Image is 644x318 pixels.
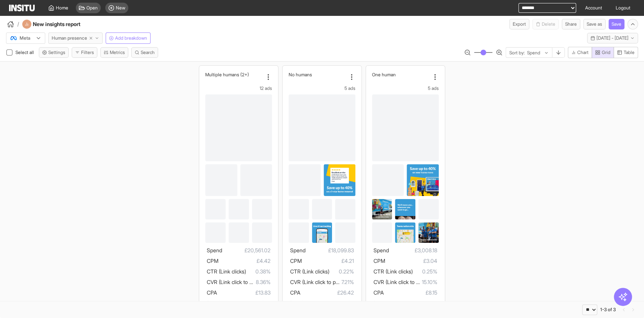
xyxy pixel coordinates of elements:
button: Share [562,19,580,29]
button: Metrics [100,47,128,58]
div: One human [372,72,430,77]
div: 12 ads [205,85,272,91]
span: / [17,20,19,28]
span: Human presence [52,35,87,41]
h4: New insights report [33,20,101,28]
button: Filters [72,47,97,58]
span: New [116,5,125,11]
span: CPA [373,289,384,296]
span: Home [56,5,68,11]
span: 24.28 [388,299,437,308]
span: CPA [207,289,217,296]
span: ROAS [290,300,304,306]
span: You cannot delete a preset report. [532,19,559,29]
span: £13.83 [217,288,271,297]
span: £4.42 [218,256,271,266]
div: 5 ads [372,85,439,91]
h2: Multiple humans (2+) [205,72,249,77]
span: CPM [290,258,302,264]
span: Spend [373,247,389,253]
span: CPA [290,289,300,296]
span: ROAS [373,300,388,306]
button: Human presence [48,32,103,44]
span: Sort by: [509,50,525,56]
div: 5 ads [289,85,355,91]
span: ROAS [207,300,221,306]
span: CTR (Link clicks) [207,268,246,275]
button: Search [131,47,158,58]
button: Chart [568,47,592,58]
div: New insights report [22,20,101,29]
span: CPM [207,258,218,264]
span: Settings [48,49,65,56]
span: Spend [207,247,222,253]
span: 0.25% [413,267,437,276]
button: [DATE] - [DATE] [587,33,638,43]
span: CVR (Link click to purchase) [373,279,440,285]
button: Delete [532,19,559,29]
span: £3.04 [385,256,437,266]
span: £26.42 [300,288,354,297]
span: 15.10% [422,278,437,287]
img: Logo [9,5,35,11]
span: Chart [577,49,589,56]
span: Select all [15,49,35,55]
span: Spend [290,247,306,253]
span: CVR (Link click to purchase) [207,279,273,285]
span: £20,561.02 [222,246,271,255]
span: 7.21% [341,278,354,287]
span: £3,008.18 [389,246,437,255]
button: Save [609,19,624,29]
button: Export [509,19,529,29]
button: Grid [592,47,614,58]
h2: One human [372,72,396,77]
span: £8.15 [384,288,437,297]
span: Open [86,5,98,11]
button: Add breakdown [106,32,151,44]
span: Add breakdown [115,35,147,41]
span: [DATE] - [DATE] [596,35,629,41]
button: Table [613,47,638,58]
span: 15.10 [221,299,271,308]
span: 0.38% [246,267,271,276]
span: £4.21 [302,256,354,266]
button: Save as [583,19,606,29]
span: 8.59 [304,299,354,308]
button: Settings [39,47,69,58]
div: No humans [289,72,346,77]
div: 1-3 of 3 [600,307,616,313]
span: CTR (Link clicks) [290,268,329,275]
h2: No humans [289,72,312,77]
span: Grid [602,49,610,56]
button: / [6,20,19,29]
span: CVR (Link click to purchase) [290,279,356,285]
span: 0.22% [329,267,354,276]
span: Search [141,49,155,56]
span: £18,099.83 [306,246,354,255]
span: CTR (Link clicks) [373,268,413,275]
div: Multiple humans (2+) [205,72,263,77]
span: 8.36% [256,278,271,287]
span: Table [624,49,635,56]
span: CPM [373,258,385,264]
